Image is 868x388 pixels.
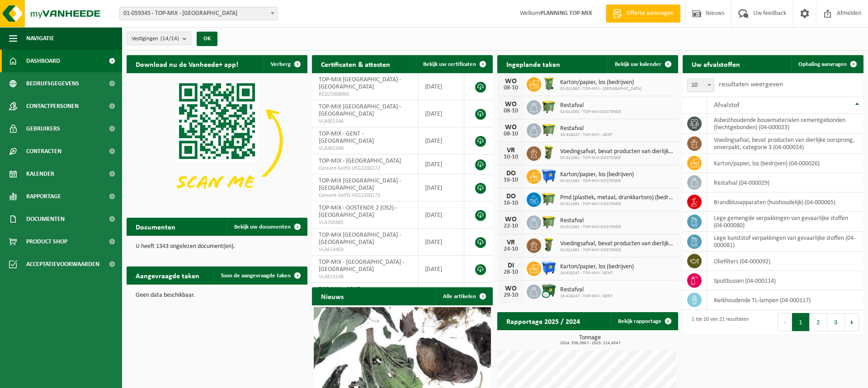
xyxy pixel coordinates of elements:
[418,73,465,100] td: [DATE]
[418,256,465,283] td: [DATE]
[560,240,674,248] span: Voedingsafval, bevat producten van dierlijke oorsprong, onverpakt, categorie 3
[687,79,714,92] span: 10
[26,27,54,50] span: Navigatie
[560,79,642,86] span: Karton/papier, los (bedrijven)
[497,312,589,330] h2: Rapportage 2025 / 2024
[687,312,749,332] div: 1 tot 10 van 21 resultaten
[319,205,397,219] span: TOP-MIX - OOSTENDE 2 (OS2) - [GEOGRAPHIC_DATA]
[319,273,411,280] span: VLA613148
[271,61,291,67] span: Verberg
[560,248,674,253] span: 02-011061 - TOP-MIX OOSTENDE
[120,7,277,20] span: 01-059345 - TOP-MIX - Oostende
[541,237,557,252] img: WB-0060-HPE-GN-50
[541,122,557,137] img: WB-1100-HPE-GN-50
[810,313,827,331] button: 2
[319,165,411,172] span: Consent-SelfD-VEG2200172
[319,192,411,199] span: Consent-SelfD-VEG2200173
[560,271,634,276] span: 10-418247 - TOP-MIX - GENT
[26,95,79,117] span: Contactpersonen
[418,154,465,174] td: [DATE]
[541,168,557,183] img: WB-1100-HPE-BE-01
[611,312,677,330] a: Bekijk rapportage
[319,103,401,117] span: TOP-MIX [GEOGRAPHIC_DATA] - [GEOGRAPHIC_DATA]
[560,294,613,299] span: 10-418247 - TOP-MIX - GENT
[502,193,520,200] div: DO
[312,55,399,73] h2: Certificaten & attesten
[502,285,520,292] div: WO
[707,114,864,134] td: asbesthoudende bouwmaterialen cementgebonden (hechtgebonden) (04-000023)
[502,108,520,114] div: 08-10
[541,260,557,276] img: WB-1100-HPE-BE-01
[502,216,520,223] div: WO
[26,72,79,95] span: Bedrijfsgegevens
[319,232,401,246] span: TOP-MIX [GEOGRAPHIC_DATA] - [GEOGRAPHIC_DATA]
[26,50,60,72] span: Dashboard
[560,194,674,201] span: Pmd (plastiek, metaal, drankkartons) (bedrijven)
[502,200,520,206] div: 16-10
[26,230,67,253] span: Product Shop
[560,201,674,207] span: 02-011061 - TOP-MIX OOSTENDE
[127,266,208,284] h2: Aangevraagde taken
[160,36,179,42] count: (14/14)
[136,292,298,299] p: Geen data beschikbaar.
[707,212,864,232] td: lege gemengde verpakkingen van gevaarlijke stoffen (04-000080)
[707,252,864,271] td: oliefilters (04-000092)
[502,223,520,229] div: 22-10
[615,61,661,67] span: Bekijk uw kalender
[418,229,465,256] td: [DATE]
[707,134,864,154] td: voedingsafval, bevat producten van dierlijke oorsprong, onverpakt, categorie 3 (04-000024)
[792,313,810,331] button: 1
[688,79,714,92] span: 10
[502,101,520,108] div: WO
[845,313,859,331] button: Next
[502,335,678,346] h3: Tonnage
[778,313,792,331] button: Previous
[560,263,634,271] span: Karton/papier, los (bedrijven)
[234,224,291,230] span: Bekijk uw documenten
[26,140,61,163] span: Contracten
[560,217,621,224] span: Restafval
[436,287,492,305] a: Alle artikelen
[502,177,520,183] div: 16-10
[119,7,278,20] span: 01-059345 - TOP-MIX - Oostende
[319,259,404,273] span: TOP-MIX - [GEOGRAPHIC_DATA] - [GEOGRAPHIC_DATA]
[502,78,520,85] div: WO
[502,341,678,346] span: 2024: 556,066 t - 2025: 214,454 t
[560,148,674,155] span: Voedingsafval, bevat producten van dierlijke oorsprong, onverpakt, categorie 3
[319,131,374,145] span: TOP-MIX - GENT - [GEOGRAPHIC_DATA]
[560,109,621,115] span: 02-011061 - TOP-MIX OOSTENDE
[560,125,613,132] span: Restafval
[127,55,247,73] h2: Download nu de Vanheede+ app!
[560,286,613,294] span: Restafval
[26,208,65,230] span: Documenten
[502,124,520,131] div: WO
[502,269,520,276] div: 28-10
[683,55,749,73] h2: Uw afvalstoffen
[132,32,179,46] span: Vestigingen
[26,253,99,276] span: Acceptatievoorwaarden
[624,9,676,18] span: Offerte aanvragen
[541,191,557,206] img: WB-1100-HPE-GN-50
[319,246,411,253] span: VLA614403
[26,163,54,185] span: Kalender
[502,147,520,154] div: VR
[541,214,557,229] img: WB-1100-HPE-GN-50
[502,292,520,299] div: 29-10
[418,201,465,229] td: [DATE]
[707,232,864,252] td: lege kunststof verpakkingen van gevaarlijke stoffen (04-000081)
[418,127,465,154] td: [DATE]
[319,91,411,98] span: RED25008965
[319,118,411,125] span: VLA901346
[560,171,634,178] span: Karton/papier, los (bedrijven)
[264,55,307,73] button: Verberg
[319,76,401,90] span: TOP-MIX [GEOGRAPHIC_DATA] - [GEOGRAPHIC_DATA]
[707,271,864,290] td: spuitbussen (04-000114)
[319,158,401,164] span: TOP-MIX - [GEOGRAPHIC_DATA]
[416,55,492,73] a: Bekijk uw certificaten
[319,219,411,226] span: VLA703485
[502,239,520,246] div: VR
[418,174,465,201] td: [DATE]
[791,55,863,73] a: Ophaling aanvragen
[606,5,680,23] a: Offerte aanvragen
[502,154,520,160] div: 10-10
